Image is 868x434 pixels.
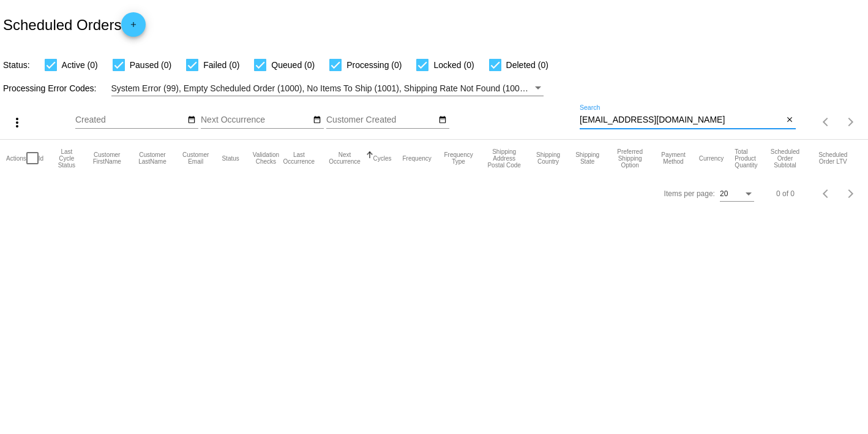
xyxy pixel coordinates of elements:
[574,151,601,165] button: Change sorting for ShippingState
[735,140,766,177] mat-header-cell: Total Product Quantity
[720,190,754,199] mat-select: Items per page:
[313,115,321,125] mat-icon: date_range
[612,148,648,169] button: Change sorting for PreferredShippingOption
[203,58,239,72] span: Failed (0)
[135,151,170,165] button: Change sorting for CustomerLastName
[250,140,282,177] mat-header-cell: Validation Checks
[327,151,362,165] button: Change sorting for NextOccurrenceUtc
[699,154,724,162] button: Change sorting for CurrencyIso
[534,151,563,165] button: Change sorting for ShippingCountry
[90,151,124,165] button: Change sorting for CustomerFirstName
[3,12,146,37] h2: Scheduled Orders
[815,151,851,165] button: Change sorting for LifetimeValue
[839,110,863,134] button: Next page
[282,151,316,165] button: Change sorting for LastOccurrenceUtc
[6,140,26,177] mat-header-cell: Actions
[766,148,804,169] button: Change sorting for Subtotal
[3,60,30,70] span: Status:
[126,20,141,35] mat-icon: add
[10,115,24,130] mat-icon: more_vert
[814,110,839,134] button: Previous page
[785,115,794,125] mat-icon: close
[346,58,402,72] span: Processing (0)
[3,83,97,93] span: Processing Error Codes:
[403,154,432,162] button: Change sorting for Frequency
[443,151,475,165] button: Change sorting for FrequencyType
[580,115,783,125] input: Search
[783,114,796,127] button: Clear
[438,115,447,125] mat-icon: date_range
[187,115,196,125] mat-icon: date_range
[373,154,392,162] button: Change sorting for Cycles
[62,58,98,72] span: Active (0)
[776,189,795,198] div: 0 of 0
[720,189,728,198] span: 20
[839,181,863,206] button: Next page
[659,151,688,165] button: Change sorting for PaymentMethod.Type
[39,154,43,162] button: Change sorting for Id
[54,148,78,169] button: Change sorting for LastProcessingCycleId
[130,58,171,72] span: Paused (0)
[111,81,544,96] mat-select: Filter by Processing Error Codes
[664,189,715,198] div: Items per page:
[201,115,311,125] input: Next Occurrence
[506,58,548,72] span: Deleted (0)
[485,148,522,169] button: Change sorting for ShippingPostcode
[326,115,436,125] input: Customer Created
[222,154,239,162] button: Change sorting for Status
[75,115,185,125] input: Created
[814,181,839,206] button: Previous page
[181,151,211,165] button: Change sorting for CustomerEmail
[433,58,474,72] span: Locked (0)
[271,58,315,72] span: Queued (0)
